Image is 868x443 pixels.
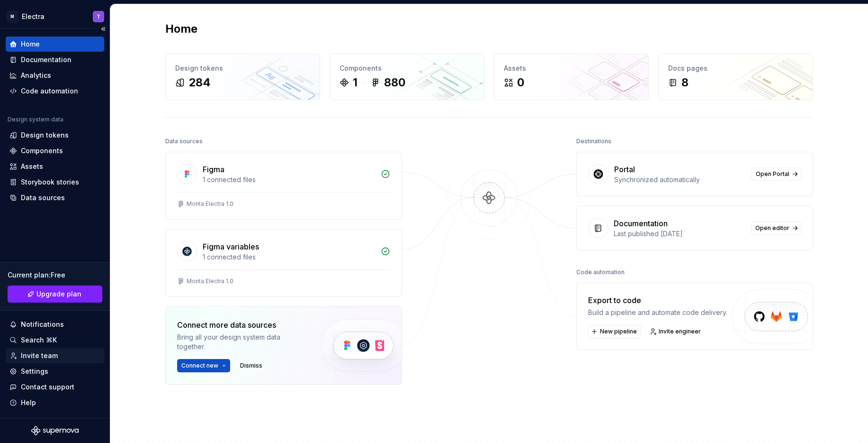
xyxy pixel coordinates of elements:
[236,359,267,372] button: Dismiss
[384,75,405,90] div: 880
[21,71,51,80] div: Analytics
[6,128,104,143] a: Design tokens
[165,135,203,148] div: Data sources
[203,252,375,262] div: 1 connected files
[97,13,100,20] div: T
[340,64,474,73] div: Components
[6,52,104,67] a: Documentation
[6,83,104,99] a: Code automation
[21,193,65,203] div: Data sources
[21,39,40,49] div: Home
[21,335,57,345] div: Search ⌘K
[8,270,102,280] div: Current plan : Free
[21,382,74,392] div: Contact support
[330,54,484,100] a: Components1880
[97,22,110,36] button: Collapse sidebar
[203,175,375,185] div: 1 connected files
[614,175,746,185] div: Synchronized automatically
[31,426,79,435] svg: Supernova Logo
[6,175,104,190] a: Storybook stories
[614,218,668,229] div: Documentation
[647,325,705,338] a: Invite engineer
[8,116,63,123] div: Design system data
[203,164,224,175] div: Figma
[21,130,69,140] div: Design tokens
[614,164,635,175] div: Portal
[6,348,104,363] a: Invite team
[21,146,63,156] div: Components
[181,362,218,369] span: Connect new
[165,229,402,297] a: Figma variables1 connected filesMonta Electra 1.0
[187,200,233,208] div: Monta Electra 1.0
[576,135,611,148] div: Destinations
[588,325,641,338] button: New pipeline
[6,143,104,158] a: Components
[517,75,524,90] div: 0
[177,332,305,351] div: Bring all your design system data together.
[6,364,104,379] a: Settings
[21,177,79,187] div: Storybook stories
[751,221,801,235] a: Open editor
[752,167,801,181] a: Open Portal
[165,54,320,100] a: Design tokens284
[175,64,310,73] div: Design tokens
[755,224,789,232] span: Open editor
[6,332,104,348] button: Search ⌘K
[36,289,81,299] span: Upgrade plan
[658,54,813,100] a: Docs pages8
[8,286,102,303] button: Upgrade plan
[21,398,36,407] div: Help
[353,75,358,90] div: 1
[494,54,649,100] a: Assets0
[21,162,43,171] div: Assets
[6,37,104,52] a: Home
[576,266,625,279] div: Code automation
[165,152,402,220] a: Figma1 connected filesMonta Electra 1.0
[177,319,305,331] div: Connect more data sources
[6,68,104,83] a: Analytics
[21,320,64,329] div: Notifications
[588,308,727,317] div: Build a pipeline and automate code delivery.
[2,6,108,27] button: MElectraT
[600,328,637,335] span: New pipeline
[6,159,104,174] a: Assets
[659,328,701,335] span: Invite engineer
[187,277,233,285] div: Monta Electra 1.0
[6,379,104,395] button: Contact support
[21,367,48,376] div: Settings
[21,86,78,96] div: Code automation
[6,395,104,410] button: Help
[22,12,45,21] div: Electra
[203,241,259,252] div: Figma variables
[681,75,689,90] div: 8
[177,359,230,372] button: Connect new
[165,21,197,37] h2: Home
[21,55,72,65] div: Documentation
[614,229,745,239] div: Last published [DATE]
[756,170,789,178] span: Open Portal
[21,351,58,360] div: Invite team
[6,190,104,205] a: Data sources
[188,75,211,90] div: 284
[588,295,727,306] div: Export to code
[6,317,104,332] button: Notifications
[7,11,18,22] div: M
[668,64,803,73] div: Docs pages
[240,362,262,369] span: Dismiss
[504,64,639,73] div: Assets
